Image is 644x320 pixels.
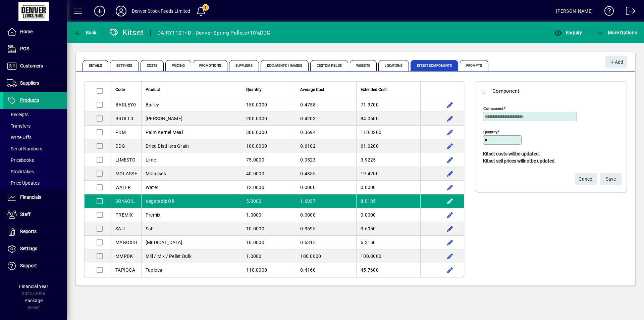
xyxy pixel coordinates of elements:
[3,132,67,143] a: Write Offs
[483,106,503,111] mat-label: Component
[595,27,639,39] button: More Options
[606,176,608,182] span: S
[242,181,296,194] td: 12.0000
[3,189,67,206] a: Financials
[609,57,623,68] span: Add
[356,181,420,194] td: 0.0000
[141,208,242,222] td: Premix
[115,239,137,246] div: MAGOXID
[20,97,39,103] span: Products
[141,263,242,277] td: Tapioca
[476,83,492,99] button: Back
[115,253,137,260] div: MMPBK
[115,225,137,232] div: SALT
[115,101,137,108] div: BARLEY0
[296,167,356,181] td: 0.4855
[356,194,420,208] td: 8.0185
[483,158,556,164] b: Kitset sell prices will be updated.
[296,139,356,153] td: 0.6102
[24,298,43,303] span: Package
[115,156,137,163] div: LIMESTO
[141,126,242,139] td: Palm Kernel Meal
[3,258,67,274] a: Support
[356,208,420,222] td: 0.0000
[141,153,242,167] td: Lime
[242,153,296,167] td: 75.0000
[596,30,637,35] span: More Options
[3,223,67,240] a: Reports
[115,212,137,218] div: PREMIX
[242,194,296,208] td: 5.0000
[599,1,614,23] a: Knowledge Base
[115,115,137,122] div: BROLL0
[356,167,420,181] td: 19.4200
[7,157,34,163] span: Pricebooks
[296,249,356,263] td: 100.0000
[300,86,324,93] span: Average Cost
[356,153,420,167] td: 3.9225
[141,249,242,263] td: Mill / Mix / Pellet Bulk
[575,173,597,185] button: Cancel
[356,139,420,153] td: 61.0200
[74,30,97,35] span: Back
[242,167,296,181] td: 40.0000
[356,263,420,277] td: 45.7600
[242,139,296,153] td: 100.0000
[3,58,67,75] a: Customers
[3,120,67,132] a: Transfers
[141,139,242,153] td: Dried Distillers Grain
[3,154,67,166] a: Pricebooks
[356,222,420,236] td: 3.6950
[605,56,627,68] button: Add
[20,263,37,268] span: Support
[296,236,356,249] td: 0.6315
[20,194,41,200] span: Financials
[621,1,636,23] a: Logout
[411,60,458,71] span: Kitset Components
[83,60,108,71] span: Details
[20,212,31,217] span: Staff
[310,60,348,71] span: Custom Fields
[356,112,420,126] td: 84.0600
[242,208,296,222] td: 1.0000
[20,246,37,251] span: Settings
[356,236,420,249] td: 6.3150
[242,98,296,112] td: 150.0000
[20,63,43,68] span: Customers
[146,86,160,93] span: Product
[296,263,356,277] td: 0.4160
[115,86,125,93] span: Code
[242,222,296,236] td: 10.0000
[141,194,242,208] td: Vegetable Oil
[19,284,48,289] span: Financial Year
[296,181,356,194] td: 0.0000
[3,75,67,92] a: Suppliers
[3,206,67,223] a: Staff
[109,27,144,38] div: Kitset
[600,173,622,185] button: Save
[115,198,137,204] div: SOYAOIL
[165,60,191,71] span: Pricing
[141,167,242,181] td: Molasses
[115,170,137,177] div: MOLASSE
[361,86,387,93] span: Extended Cost
[242,126,296,139] td: 300.0000
[3,143,67,154] a: Serial Numbers
[157,28,271,38] div: DAIRY1121+D - Denver Spring Pellets+10%DDG
[229,60,259,71] span: Suppliers
[296,126,356,139] td: 0.3694
[115,143,137,149] div: DDG
[89,5,110,17] button: Add
[141,236,242,249] td: [MEDICAL_DATA]
[296,222,356,236] td: 0.3695
[20,229,37,234] span: Reports
[141,60,164,71] span: Costs
[261,60,309,71] span: Documents / Images
[7,169,34,174] span: Stocktakes
[3,166,67,177] a: Stocktakes
[115,129,137,136] div: PKM
[3,41,67,57] a: POS
[110,5,132,17] button: Profile
[524,158,531,164] span: not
